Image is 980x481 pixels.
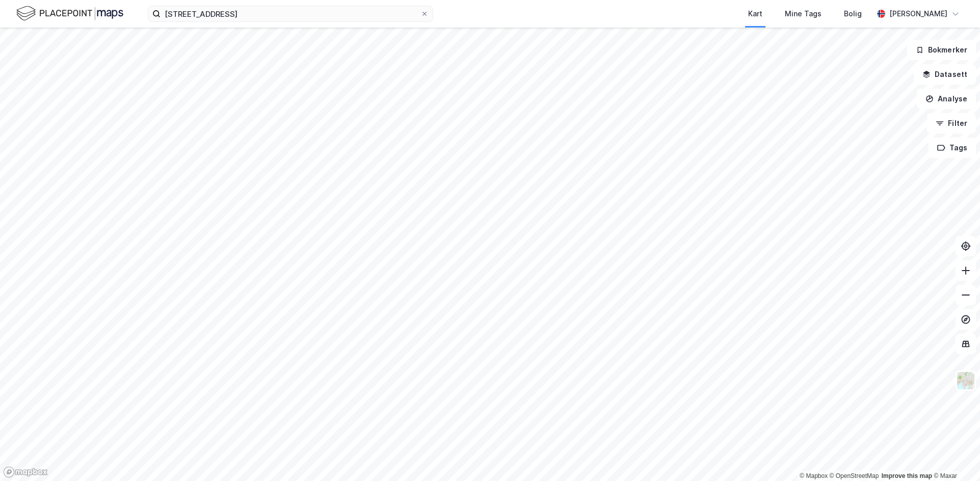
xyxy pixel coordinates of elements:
[830,472,879,479] a: OpenStreetMap
[927,113,976,133] button: Filter
[907,40,976,60] button: Bokmerker
[844,8,862,20] div: Bolig
[3,466,48,478] a: Mapbox homepage
[889,8,947,20] div: [PERSON_NAME]
[914,64,976,85] button: Datasett
[748,8,762,20] div: Kart
[161,6,420,21] input: Søk på adresse, matrikkel, gårdeiere, leietakere eller personer
[956,371,975,390] img: Z
[882,472,932,479] a: Improve this map
[917,89,976,109] button: Analyse
[785,8,822,20] div: Mine Tags
[929,138,976,158] button: Tags
[16,5,123,22] img: logo.f888ab2527a4732fd821a326f86c7f29.svg
[800,472,828,479] a: Mapbox
[929,432,980,481] iframe: Chat Widget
